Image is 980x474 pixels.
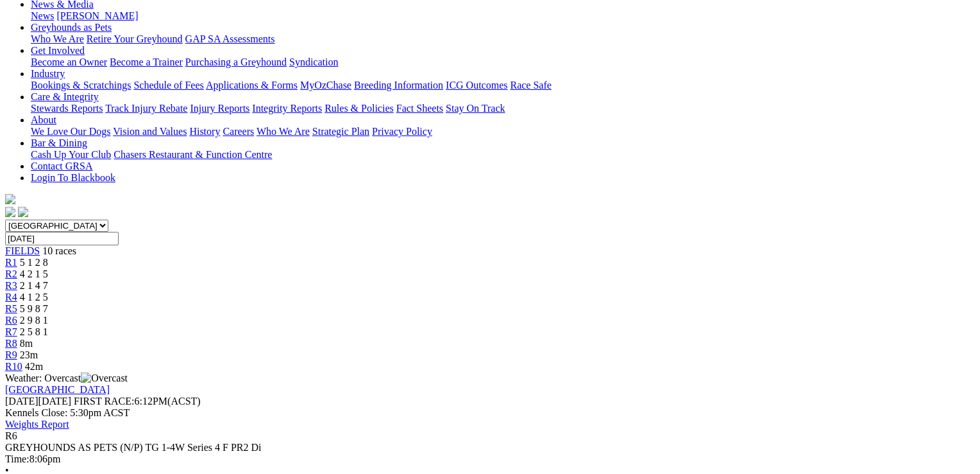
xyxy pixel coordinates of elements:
[5,268,17,279] a: R2
[20,280,48,291] span: 2 1 4 7
[81,373,128,384] img: Overcast
[5,245,40,256] a: FIELDS
[31,137,87,148] a: Bar & Dining
[446,103,505,114] a: Stay On Track
[5,442,965,453] div: GREYHOUNDS AS PETS (N/P) TG 1-4W Series 4 F PR2 Di
[396,103,443,114] a: Fact Sheets
[5,315,17,326] a: R6
[113,126,187,137] a: Vision and Values
[5,338,17,349] a: R8
[5,396,38,407] span: [DATE]
[223,126,254,137] a: Careers
[31,172,115,183] a: Login To Blackbook
[252,103,322,114] a: Integrity Reports
[31,149,111,160] a: Cash Up Your Club
[31,126,965,137] div: About
[206,80,298,91] a: Applications & Forms
[20,349,38,360] span: 23m
[5,326,17,337] a: R7
[185,57,287,67] a: Purchasing a Greyhound
[114,149,272,160] a: Chasers Restaurant & Function Centre
[372,126,432,137] a: Privacy Policy
[25,361,43,372] span: 42m
[5,232,119,245] input: Select date
[5,194,15,204] img: logo-grsa-white.png
[110,57,183,67] a: Become a Trainer
[5,430,17,441] span: R6
[5,257,17,268] a: R1
[446,80,507,91] a: ICG Outcomes
[257,126,310,137] a: Who We Are
[5,207,15,217] img: facebook.svg
[31,80,131,91] a: Bookings & Scratchings
[510,80,551,91] a: Race Safe
[5,303,17,314] a: R5
[289,57,338,67] a: Syndication
[20,315,48,326] span: 2 9 8 1
[312,126,369,137] a: Strategic Plan
[20,303,48,314] span: 5 9 8 7
[5,407,965,419] div: Kennels Close: 5:30pm ACST
[31,80,965,91] div: Industry
[31,33,84,44] a: Who We Are
[5,453,30,464] span: Time:
[74,396,201,407] span: 6:12PM(ACST)
[5,373,128,383] span: Weather: Overcast
[31,68,65,79] a: Industry
[20,338,33,349] span: 8m
[31,126,110,137] a: We Love Our Dogs
[20,268,48,279] span: 4 2 1 5
[31,10,54,21] a: News
[56,10,138,21] a: [PERSON_NAME]
[74,396,134,407] span: FIRST RACE:
[42,245,76,256] span: 10 races
[190,103,249,114] a: Injury Reports
[31,114,56,125] a: About
[5,292,17,303] a: R4
[31,161,92,171] a: Contact GRSA
[20,257,48,268] span: 5 1 2 8
[31,91,99,102] a: Care & Integrity
[5,384,110,395] a: [GEOGRAPHIC_DATA]
[5,361,22,372] a: R10
[5,349,17,360] a: R9
[105,103,187,114] a: Track Injury Rebate
[87,33,183,44] a: Retire Your Greyhound
[5,280,17,291] a: R3
[20,292,48,303] span: 4 1 2 5
[354,80,443,91] a: Breeding Information
[31,57,107,67] a: Become an Owner
[31,45,85,56] a: Get Involved
[31,57,965,68] div: Get Involved
[31,33,965,45] div: Greyhounds as Pets
[133,80,203,91] a: Schedule of Fees
[31,10,965,22] div: News & Media
[5,396,71,407] span: [DATE]
[300,80,351,91] a: MyOzChase
[31,22,112,33] a: Greyhounds as Pets
[189,126,220,137] a: History
[185,33,275,44] a: GAP SA Assessments
[18,207,28,217] img: twitter.svg
[31,103,965,114] div: Care & Integrity
[5,453,965,465] div: 8:06pm
[31,149,965,161] div: Bar & Dining
[325,103,394,114] a: Rules & Policies
[20,326,48,337] span: 2 5 8 1
[5,419,69,430] a: Weights Report
[31,103,103,114] a: Stewards Reports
